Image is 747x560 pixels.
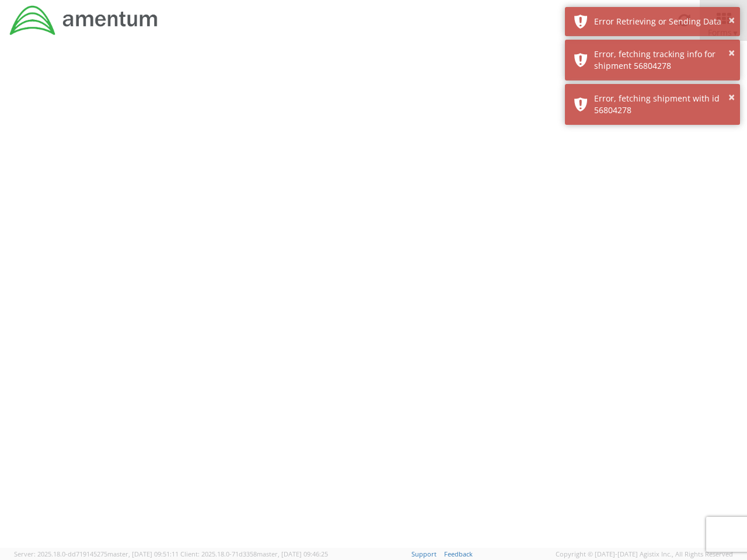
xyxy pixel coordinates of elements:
a: Feedback [444,549,473,558]
div: Error Retrieving or Sending Data [594,16,731,27]
div: Error, fetching tracking info for shipment 56804278 [594,48,731,72]
div: Error, fetching shipment with id 56804278 [594,93,731,116]
button: × [728,45,735,62]
button: × [728,12,735,29]
span: Copyright © [DATE]-[DATE] Agistix Inc., All Rights Reserved [556,549,733,559]
span: master, [DATE] 09:51:11 [107,549,179,558]
span: Server: 2025.18.0-dd719145275 [14,549,179,558]
span: Client: 2025.18.0-71d3358 [180,549,328,558]
span: master, [DATE] 09:46:25 [257,549,328,558]
button: × [728,89,735,106]
a: Support [411,549,437,558]
img: dyn-intl-logo-049831509241104b2a82.png [9,4,159,37]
